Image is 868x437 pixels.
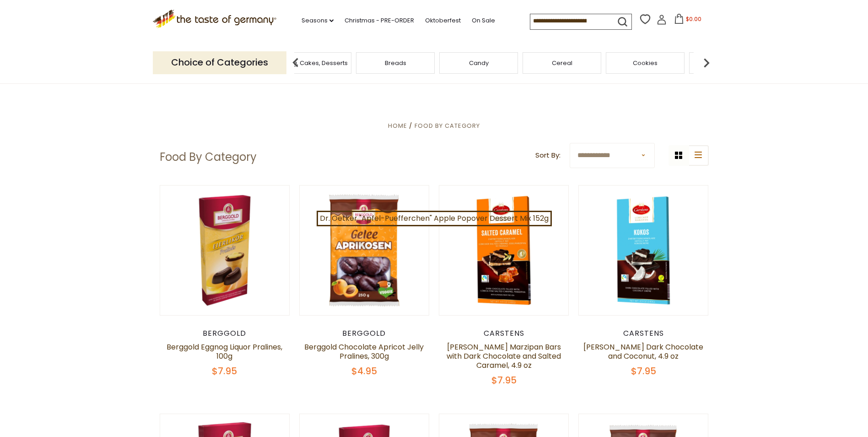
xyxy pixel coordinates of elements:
[425,16,461,26] a: Oktoberfest
[469,60,489,66] a: Candy
[697,54,716,72] img: next arrow
[633,60,658,66] a: Cookies
[160,186,290,315] img: Berggold Eggnog Liquor Pralines, 100g
[302,16,334,26] a: Seasons
[631,365,656,377] span: $7.95
[472,16,495,26] a: On Sale
[212,365,237,377] span: $7.95
[277,60,348,66] a: Baking, Cakes, Desserts
[167,342,282,361] a: Berggold Eggnog Liquor Pralines, 100g
[351,365,377,377] span: $4.95
[578,329,709,338] div: Carstens
[388,121,407,130] a: Home
[385,60,406,66] a: Breads
[345,16,414,26] a: Christmas - PRE-ORDER
[300,186,429,315] img: Berggold Chocolate Apricot Jelly Pralines, 300g
[579,186,708,315] img: Carstens Luebecker Dark Chocolate and Coconut, 4.9 oz
[669,14,707,27] button: $0.00
[535,150,561,161] label: Sort By:
[160,150,257,164] h1: Food By Category
[447,342,561,371] a: [PERSON_NAME] Marzipan Bars with Dark Chocolate and Salted Caramel, 4.9 oz
[304,342,424,361] a: Berggold Chocolate Apricot Jelly Pralines, 300g
[160,329,290,338] div: Berggold
[153,51,286,74] p: Choice of Categories
[583,342,703,361] a: [PERSON_NAME] Dark Chocolate and Coconut, 4.9 oz
[317,211,552,226] a: Dr. Oetker "Apfel-Puefferchen" Apple Popover Dessert Mix 152g
[286,54,305,72] img: previous arrow
[491,374,517,387] span: $7.95
[439,329,569,338] div: Carstens
[686,15,701,23] span: $0.00
[439,186,569,315] img: Carstens Luebecker Marzipan Bars with Dark Chocolate and Salted Caramel, 4.9 oz
[299,329,430,338] div: Berggold
[415,121,480,130] a: Food By Category
[552,60,572,66] a: Cereal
